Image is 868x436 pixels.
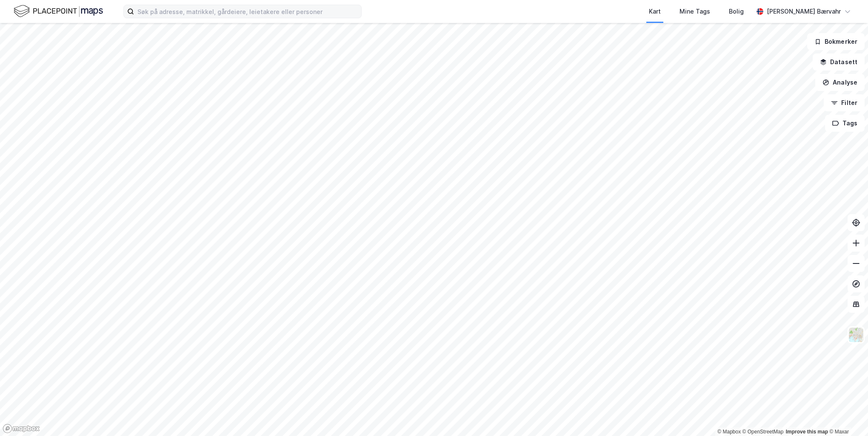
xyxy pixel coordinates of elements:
a: Improve this map [786,429,828,435]
img: logo.f888ab2527a4732fd821a326f86c7f29.svg [14,4,103,19]
iframe: Chat Widget [825,395,868,436]
div: Bolig [729,6,744,17]
a: OpenStreetMap [742,429,784,435]
a: Mapbox homepage [3,424,40,433]
img: Z [848,327,864,343]
div: Mine Tags [680,6,710,17]
button: Analyse [815,74,865,91]
button: Filter [824,94,865,111]
button: Tags [825,115,865,132]
div: [PERSON_NAME] Bærvahr [767,6,841,17]
button: Bokmerker [807,33,865,50]
button: Datasett [813,54,865,71]
input: Søk på adresse, matrikkel, gårdeiere, leietakere eller personer [134,5,361,18]
a: Mapbox [717,429,741,435]
div: Kontrollprogram for chat [825,395,868,436]
div: Kart [649,6,661,17]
